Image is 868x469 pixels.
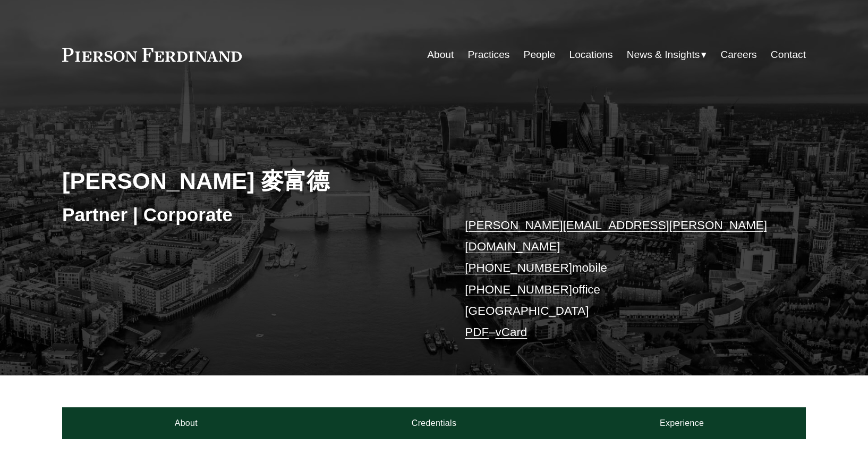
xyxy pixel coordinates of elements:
[496,325,527,339] a: vCard
[569,45,612,65] a: Locations
[62,167,434,195] h2: [PERSON_NAME] 麥富德
[771,45,806,65] a: Contact
[627,45,707,65] a: folder dropdown
[465,215,775,344] p: mobile office [GEOGRAPHIC_DATA] –
[465,325,489,339] a: PDF
[720,45,756,65] a: Careers
[627,46,700,64] span: News & Insights
[465,283,572,296] a: [PHONE_NUMBER]
[62,407,310,439] a: About
[427,45,454,65] a: About
[62,203,434,227] h3: Partner | Corporate
[468,45,510,65] a: Practices
[465,219,767,253] a: [PERSON_NAME][EMAIL_ADDRESS][PERSON_NAME][DOMAIN_NAME]
[465,261,572,274] a: [PHONE_NUMBER]
[310,407,558,439] a: Credentials
[558,407,806,439] a: Experience
[524,45,556,65] a: People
